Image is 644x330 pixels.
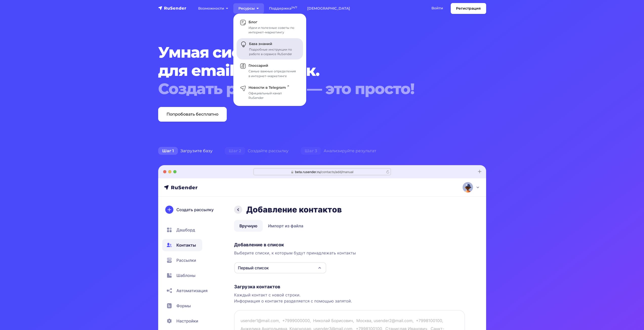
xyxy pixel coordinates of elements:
[291,6,297,9] sup: 24/7
[236,16,304,38] a: Блог Идеи и полезные советы по интернет–маркетингу
[249,42,272,46] span: База знаний
[236,82,304,103] a: Новости в Telegram Официальный канал RuSender
[451,3,486,14] a: Регистрация
[248,69,298,78] div: Самые важные определения в интернет–маркетинге
[248,20,257,24] span: Блог
[301,147,321,155] span: Шаг 3
[158,6,186,11] img: RuSender
[248,26,298,35] div: Идеи и полезные советы по интернет–маркетингу
[248,63,268,68] span: Глоссарий
[249,47,297,56] div: Подробные инструкции по работе в сервисе RuSender
[158,147,178,155] span: Шаг 1
[237,38,303,60] a: База знаний Подробные инструкции по работе в сервисе RuSender
[295,146,382,156] div: Анализируйте результат
[233,3,264,14] a: Ресурсы
[193,3,233,14] a: Возможности
[158,80,458,98] div: Создать рассылку — это просто!
[264,3,302,14] a: Поддержка24/7
[248,85,289,90] span: Новости в Telegram
[236,60,304,82] a: Глоссарий Самые важные определения в интернет–маркетинге
[152,146,219,156] div: Загрузите базу
[158,107,227,122] a: Попробовать бесплатно
[219,146,295,156] div: Создайте рассылку
[225,147,245,155] span: Шаг 2
[302,3,355,14] a: [DEMOGRAPHIC_DATA]
[248,91,298,100] div: Официальный канал RuSender
[426,3,448,13] a: Войти
[158,43,458,98] h1: Умная система для email рассылок.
